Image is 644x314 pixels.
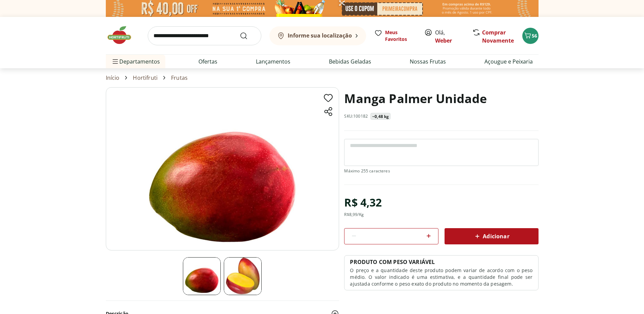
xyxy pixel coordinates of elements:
img: Manga Palmer Unidade [183,257,221,295]
button: Informe sua localização [269,26,366,45]
img: Segunda foto Manga Palmer Unidade [224,257,262,295]
span: Departamentos [111,53,160,70]
a: Início [106,75,120,81]
p: ~0,48 kg [372,114,389,119]
a: Açougue e Peixaria [484,57,533,66]
img: Hortifruti [106,25,140,45]
button: Adicionar [445,228,539,244]
p: O preço e a quantidade deste produto podem variar de acordo com o peso médio. O valor indicado é ... [350,267,532,287]
button: Carrinho [522,28,539,44]
a: Bebidas Geladas [329,57,371,66]
a: Lançamentos [256,57,290,66]
button: Submit Search [240,32,256,40]
a: Frutas [171,75,188,81]
span: Adicionar [473,232,509,240]
img: Manga Palmer Unidade [106,87,339,250]
button: Menu [111,53,119,70]
b: Informe sua localização [288,32,352,39]
h1: Manga Palmer Unidade [344,87,487,110]
a: Comprar Novamente [482,29,514,44]
span: 56 [532,32,537,39]
p: SKU: 100182 [344,114,368,119]
a: Ofertas [198,57,217,66]
a: Hortifruti [133,75,158,81]
p: PRODUTO COM PESO VARIÁVEL [350,258,435,266]
span: Meus Favoritos [385,29,416,43]
a: Weber [435,37,452,44]
a: Nossas Frutas [410,57,446,66]
a: Meus Favoritos [374,29,416,43]
div: R$ 4,32 [344,193,382,212]
div: R$ 8,99 /Kg [344,212,363,217]
input: search [148,26,261,45]
span: Olá, [435,28,465,45]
